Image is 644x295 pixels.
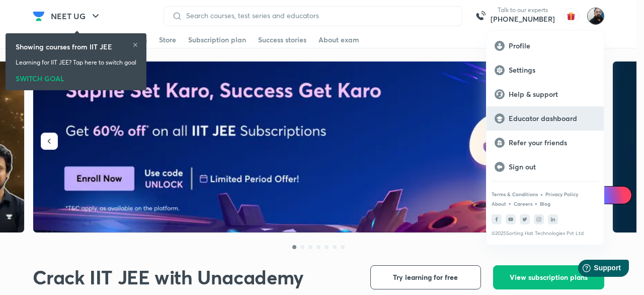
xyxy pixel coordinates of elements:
[509,90,596,99] p: Help & support
[509,114,596,123] p: Educator dashboard
[487,34,604,58] a: Profile
[540,190,543,199] div: •
[492,191,538,197] a: Terms & Conditions
[554,256,633,284] iframe: Help widget launcher
[487,58,604,82] a: Settings
[509,162,596,171] p: Sign out
[509,41,596,50] p: Profile
[487,106,604,131] a: Educator dashboard
[508,199,512,208] div: •
[545,191,578,197] a: Privacy Policy
[492,230,599,237] p: © 2025 Sorting Hat Technologies Pvt Ltd
[509,138,596,147] p: Refer your friends
[487,82,604,106] a: Help & support
[540,201,550,207] a: Blog
[487,131,604,155] a: Refer your friends
[534,199,538,208] div: •
[492,201,506,207] a: About
[509,66,596,75] p: Settings
[514,201,532,207] a: Careers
